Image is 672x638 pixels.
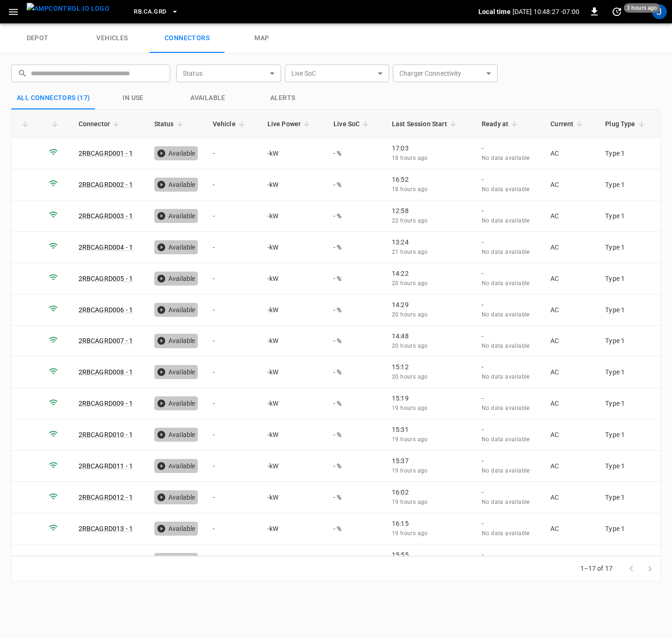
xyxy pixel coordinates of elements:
[260,357,326,388] td: - kW
[482,343,530,349] span: No data available
[543,388,598,419] td: AC
[392,343,428,349] span: 20 hours ago
[326,482,384,513] td: - %
[260,263,326,294] td: - kW
[154,522,198,536] div: Available
[326,357,384,388] td: - %
[392,373,428,380] span: 20 hours ago
[260,545,326,576] td: - kW
[326,513,384,545] td: - %
[267,118,313,129] span: Live Power
[482,143,535,153] p: -
[326,263,384,294] td: - %
[260,419,326,451] td: - kW
[392,436,428,443] span: 19 hours ago
[205,388,260,419] td: -
[326,169,384,201] td: - %
[482,425,535,434] p: -
[79,337,133,344] a: 2RBCAGRD007 - 1
[79,118,122,129] span: Connector
[482,269,535,278] p: -
[205,138,260,169] td: -
[205,263,260,294] td: -
[598,138,660,169] td: Type 1
[482,487,535,497] p: -
[598,388,660,419] td: Type 1
[543,326,598,357] td: AC
[154,146,198,160] div: Available
[482,499,530,505] span: No data available
[482,467,530,474] span: No data available
[79,368,133,376] a: 2RBCAGRD008 - 1
[392,394,467,403] p: 15:19
[260,201,326,232] td: - kW
[260,138,326,169] td: - kW
[154,178,198,192] div: Available
[543,138,598,169] td: AC
[79,431,133,438] a: 2RBCAGRD010 - 1
[580,564,613,573] p: 1–17 of 17
[392,175,467,184] p: 16:52
[482,331,535,341] p: -
[598,263,660,294] td: Type 1
[482,175,535,184] p: -
[79,212,133,220] a: 2RBCAGRD003 - 1
[154,428,198,442] div: Available
[326,419,384,451] td: - %
[482,206,535,215] p: -
[482,311,530,318] span: No data available
[478,7,511,16] p: Local time
[550,118,585,129] span: Current
[79,525,133,532] a: 2RBCAGRD013 - 1
[205,201,260,232] td: -
[543,482,598,513] td: AC
[598,451,660,482] td: Type 1
[96,87,171,109] button: in use
[150,23,224,53] a: connectors
[598,419,660,451] td: Type 1
[205,482,260,513] td: -
[205,419,260,451] td: -
[543,513,598,545] td: AC
[326,388,384,419] td: - %
[392,206,467,215] p: 12:58
[482,217,530,224] span: No data available
[154,334,198,348] div: Available
[154,365,198,379] div: Available
[624,3,660,13] span: 3 hours ago
[79,181,133,188] a: 2RBCAGRD002 - 1
[392,519,467,528] p: 16:15
[154,459,198,473] div: Available
[392,155,428,161] span: 18 hours ago
[482,530,530,537] span: No data available
[482,186,530,193] span: No data available
[598,201,660,232] td: Type 1
[205,326,260,357] td: -
[543,263,598,294] td: AC
[326,201,384,232] td: - %
[598,169,660,201] td: Type 1
[205,169,260,201] td: -
[260,169,326,201] td: - kW
[326,138,384,169] td: - %
[333,118,372,129] span: Live SoC
[79,244,133,251] a: 2RBCAGRD004 - 1
[543,451,598,482] td: AC
[543,419,598,451] td: AC
[392,217,428,224] span: 22 hours ago
[205,451,260,482] td: -
[482,550,535,559] p: -
[543,169,598,201] td: AC
[482,300,535,309] p: -
[392,550,467,559] p: 15:55
[482,373,530,380] span: No data available
[154,272,198,286] div: Available
[205,513,260,545] td: -
[154,396,198,410] div: Available
[482,456,535,466] p: -
[27,3,109,14] img: ampcontrol.io logo
[260,232,326,263] td: - kW
[609,4,624,19] button: set refresh interval
[482,519,535,528] p: -
[79,400,133,407] a: 2RBCAGRD009 - 1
